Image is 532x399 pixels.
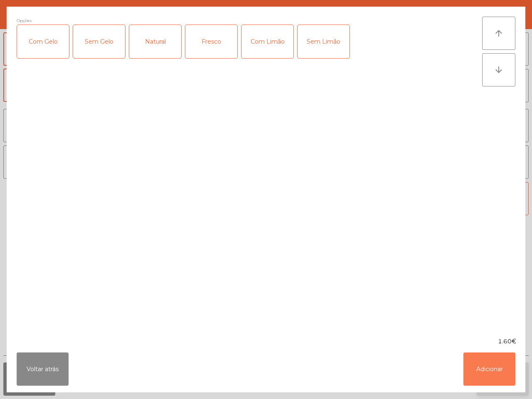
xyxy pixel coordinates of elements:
div: Com Gelo [17,25,69,58]
div: Com Limão [241,25,293,58]
div: 1.60€ [7,337,525,346]
i: arrow_upward [494,28,504,38]
div: Sem Limão [298,25,350,58]
div: Fresco [185,25,237,58]
button: arrow_downward [482,53,515,86]
i: arrow_downward [494,65,504,75]
span: Opções [17,17,32,25]
button: arrow_upward [482,17,515,50]
button: Adicionar [463,352,515,386]
button: Voltar atrás [17,352,69,386]
div: Natural [129,25,181,58]
div: Sem Gelo [73,25,125,58]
